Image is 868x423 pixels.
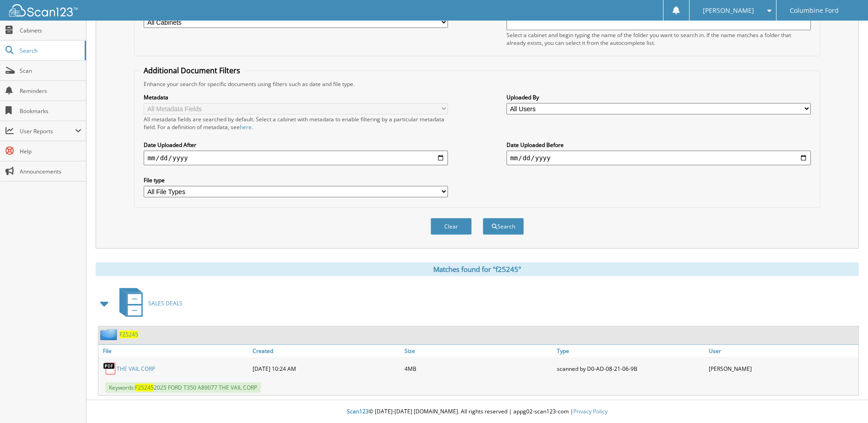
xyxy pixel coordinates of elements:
[250,359,402,378] div: [DATE] 10:24 AM
[20,107,81,115] span: Bookmarks
[402,345,554,357] a: Size
[144,176,448,184] label: File type
[20,147,81,155] span: Help
[431,218,472,235] button: Clear
[148,299,183,307] span: SALES DEALS
[706,359,858,378] div: [PERSON_NAME]
[144,151,448,165] input: start
[144,115,448,131] div: All metadata fields are searched by default. Select a cabinet with metadata to enable filtering b...
[9,4,78,16] img: scan123-logo-white.svg
[119,331,138,338] a: F25245
[20,168,81,175] span: Announcements
[114,285,183,321] a: SALES DEALS
[250,345,402,357] a: Created
[100,329,119,340] img: folder2.png
[144,141,448,149] label: Date Uploaded After
[103,362,117,375] img: PDF.png
[98,345,250,357] a: File
[402,359,554,378] div: 4MB
[96,262,859,276] div: Matches found for "f25245"
[144,93,448,101] label: Metadata
[20,87,81,95] span: Reminders
[20,47,80,54] span: Search
[105,382,261,393] span: Keywords: 2025 FORD T350 A89077 THE VAIL CORP
[117,365,155,373] a: THE VAIL CORP
[573,407,608,415] a: Privacy Policy
[507,31,811,47] div: Select a cabinet and begin typing the name of the folder you want to search in. If the name match...
[20,127,75,135] span: User Reports
[240,123,252,131] a: here
[555,345,706,357] a: Type
[706,345,858,357] a: User
[139,65,245,76] legend: Additional Document Filters
[507,141,811,149] label: Date Uploaded Before
[86,401,868,423] div: © [DATE]-[DATE] [DOMAIN_NAME]. All rights reserved | appg02-scan123-com |
[347,407,369,415] span: Scan123
[507,93,811,101] label: Uploaded By
[139,80,815,88] div: Enhance your search for specific documents using filters such as date and file type.
[703,8,754,13] span: [PERSON_NAME]
[20,27,81,34] span: Cabinets
[555,359,706,378] div: scanned by D0-AD-08-21-06-9B
[135,384,154,391] span: F25245
[20,67,81,75] span: Scan
[790,8,839,13] span: Columbine Ford
[507,151,811,165] input: end
[483,218,524,235] button: Search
